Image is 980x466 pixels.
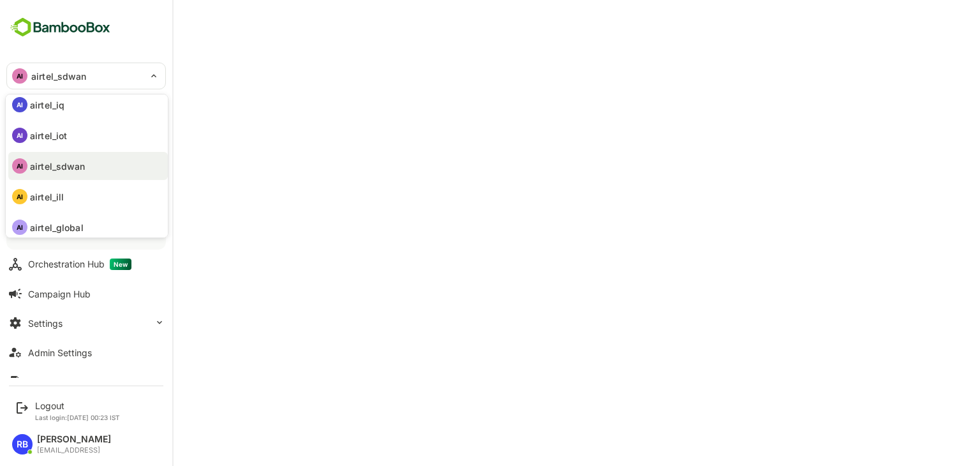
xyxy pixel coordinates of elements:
div: AI [12,158,27,174]
div: AI [12,189,27,204]
div: AI [12,128,27,143]
p: airtel_iot [30,129,67,142]
div: AI [12,97,27,112]
div: AI [12,220,27,235]
p: airtel_iq [30,98,64,112]
p: airtel_ill [30,190,64,204]
p: airtel_global [30,221,84,234]
p: airtel_sdwan [30,160,85,173]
